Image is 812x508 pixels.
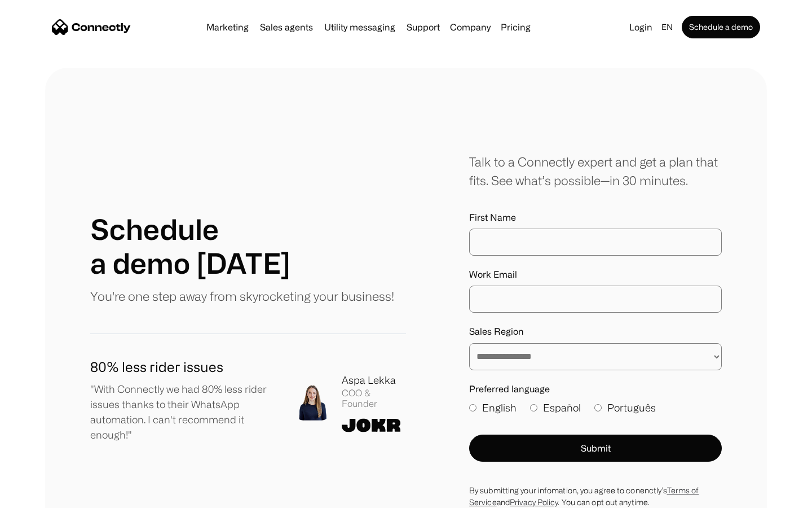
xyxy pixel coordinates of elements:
a: Sales agents [255,23,317,32]
a: Privacy Policy [510,498,558,506]
p: "With Connectly we had 80% less rider issues thanks to their WhatsApp automation. I can't recomme... [90,382,276,443]
label: English [469,400,517,415]
a: Terms of Service [469,486,699,506]
a: Utility messaging [320,23,400,32]
label: Work Email [469,269,722,280]
input: English [469,404,476,411]
a: Marketing [202,23,253,32]
label: Español [530,400,581,415]
h1: Schedule a demo [DATE] [90,212,290,280]
div: By submitting your infomation, you agree to conenctly’s and . You can opt out anytime. [469,484,722,508]
input: Español [530,404,537,411]
h1: 80% less rider issues [90,357,276,377]
label: Português [594,400,656,415]
div: Aspa Lekka [342,373,406,388]
a: Schedule a demo [682,16,760,38]
button: Submit [469,435,722,462]
aside: Language selected: English [11,487,68,504]
ul: Language list [23,488,68,504]
label: Preferred language [469,384,722,395]
a: Pricing [496,23,535,32]
div: COO & Founder [342,388,406,409]
a: Login [625,19,657,35]
input: Português [594,404,602,411]
p: You're one step away from skyrocketing your business! [90,287,394,305]
div: Talk to a Connectly expert and get a plan that fits. See what’s possible—in 30 minutes. [469,152,722,190]
div: Company [450,19,491,35]
label: First Name [469,212,722,223]
div: en [661,19,673,35]
label: Sales Region [469,326,722,337]
a: Support [402,23,444,32]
